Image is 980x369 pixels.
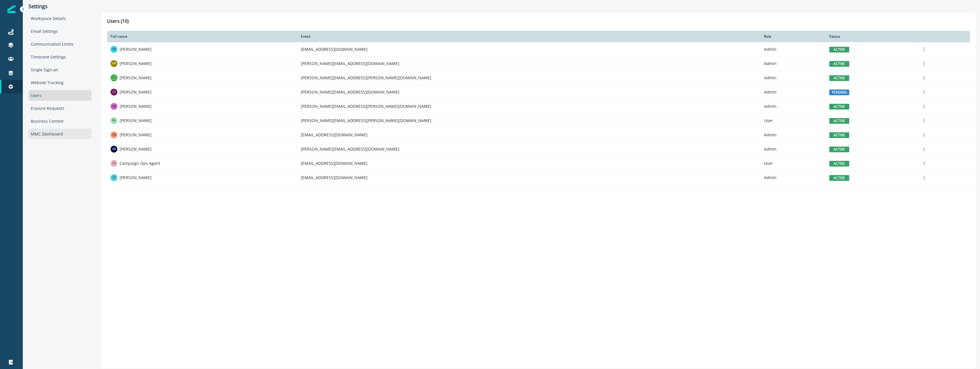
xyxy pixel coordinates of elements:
[297,113,761,128] td: [PERSON_NAME][EMAIL_ADDRESS][PERSON_NAME][DOMAIN_NAME]
[920,59,929,68] button: Options
[761,42,826,56] td: Admin
[120,161,160,166] p: Campaign Ops Agent
[112,133,116,136] div: Oak Nguyen
[120,89,152,95] p: [PERSON_NAME]
[113,176,116,179] div: Allwin Tom
[761,99,826,113] td: Admin
[829,75,849,81] span: active
[113,91,116,94] div: Cindy Yuan
[301,34,757,39] div: Email
[112,119,116,122] div: Raina Armstrong
[297,85,761,99] td: [PERSON_NAME][EMAIL_ADDRESS][DOMAIN_NAME]
[829,104,849,110] span: active
[829,90,849,95] span: pending
[920,116,929,125] button: Options
[112,162,116,165] div: Campaign Ops Agent
[107,19,970,26] h1: Users (10)
[111,34,294,39] div: Full name
[761,156,826,171] td: User
[112,62,116,65] div: Alicia Wilson
[120,61,152,66] p: [PERSON_NAME]
[28,39,91,49] div: Communication Limits
[920,173,929,182] button: Options
[761,56,826,71] td: Admin
[120,132,152,138] p: [PERSON_NAME]
[28,52,91,62] div: Timezone Settings
[829,175,849,181] span: active
[28,64,91,75] div: Single Sign-on
[120,118,152,123] p: [PERSON_NAME]
[920,145,929,153] button: Options
[112,105,116,108] div: Andrew Bennett
[297,142,761,156] td: [PERSON_NAME][EMAIL_ADDRESS][DOMAIN_NAME]
[28,129,91,139] div: MMC Dashboard
[829,47,849,52] span: active
[120,75,152,81] p: [PERSON_NAME]
[764,34,822,39] div: Role
[120,175,152,181] p: [PERSON_NAME]
[761,85,826,99] td: Admin
[920,74,929,82] button: Options
[829,147,849,152] span: active
[761,71,826,85] td: Admin
[920,45,929,54] button: Options
[112,48,116,51] div: Vic Davis
[920,131,929,139] button: Options
[28,90,91,101] div: Users
[761,113,826,128] td: User
[829,132,849,138] span: active
[829,118,849,124] span: active
[761,142,826,156] td: Admin
[120,146,152,152] p: [PERSON_NAME]
[28,13,91,24] div: Workspace Details
[28,116,91,126] div: Business Context
[297,42,761,56] td: [EMAIL_ADDRESS][DOMAIN_NAME]
[297,128,761,142] td: [EMAIL_ADDRESS][DOMAIN_NAME]
[120,104,152,109] p: [PERSON_NAME]
[28,26,91,37] div: Email Settings
[920,102,929,111] button: Options
[297,71,761,85] td: [PERSON_NAME][EMAIL_ADDRESS][PERSON_NAME][DOMAIN_NAME]
[829,61,849,67] span: active
[761,171,826,185] td: Admin
[920,159,929,168] button: Options
[829,161,849,167] span: active
[7,5,15,13] img: Inflection
[111,72,117,83] div: Jeff Ayers
[28,3,91,10] p: Settings
[297,156,761,171] td: [EMAIL_ADDRESS][DOMAIN_NAME]
[28,103,91,113] div: Erasure Requests
[297,171,761,185] td: [EMAIL_ADDRESS][DOMAIN_NAME]
[297,99,761,113] td: [PERSON_NAME][EMAIL_ADDRESS][PERSON_NAME][DOMAIN_NAME]
[829,34,913,39] div: Status
[112,148,116,151] div: Aaron Bird
[28,77,91,88] div: Website Tracking
[920,88,929,96] button: Options
[761,128,826,142] td: Admin
[120,46,152,52] p: [PERSON_NAME]
[297,56,761,71] td: [PERSON_NAME][EMAIL_ADDRESS][DOMAIN_NAME]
